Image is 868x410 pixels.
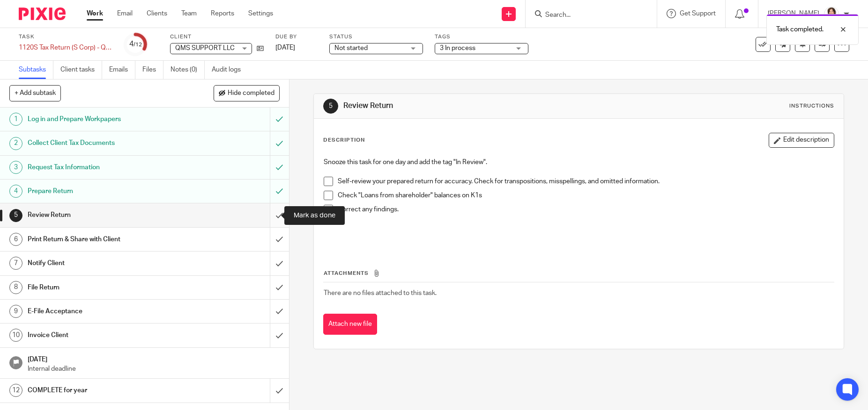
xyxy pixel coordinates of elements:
[228,90,274,97] span: Hide completed
[28,352,280,364] h1: [DATE]
[275,33,318,41] label: Due by
[147,9,167,18] a: Clients
[28,160,183,174] h1: Request Tax Information
[789,102,834,110] div: Instructions
[440,45,475,51] span: 3 In process
[28,281,183,295] h1: File Return
[9,161,22,174] div: 3
[323,137,365,144] p: Description
[175,45,235,51] span: QMS SUPPORT LLC
[28,112,183,126] h1: Log in and Prepare Workpapers
[28,136,183,150] h1: Collect Client Tax Documents
[181,9,197,18] a: Team
[338,205,833,214] p: Correct any findings.
[9,233,22,246] div: 6
[28,232,183,246] h1: Print Return & Share with Client
[28,328,183,342] h1: Invoice Client
[129,39,142,50] div: 4
[109,61,135,79] a: Emails
[324,271,369,276] span: Attachments
[212,61,248,79] a: Audit logs
[824,7,839,22] img: BW%20Website%203%20-%20square.jpg
[769,133,834,148] button: Edit description
[28,383,183,397] h1: COMPLETE for year
[214,85,280,101] button: Hide completed
[9,85,61,101] button: + Add subtask
[19,43,112,52] div: 1120S Tax Return (S Corp) - QBO
[9,209,22,222] div: 5
[117,9,133,18] a: Email
[248,9,273,18] a: Settings
[28,304,183,318] h1: E-File Acceptance
[9,384,22,397] div: 12
[19,7,66,20] img: Pixie
[329,33,423,41] label: Status
[324,158,833,167] p: Snooze this task for one day and add the tag "In Review".
[776,25,823,34] p: Task completed.
[338,177,833,186] p: Self-review your prepared return for accuracy. Check for transpositions, misspellings, and omitte...
[60,61,102,79] a: Client tasks
[324,290,437,296] span: There are no files attached to this task.
[9,113,22,126] div: 1
[275,44,295,51] span: [DATE]
[171,61,205,79] a: Notes (0)
[87,9,103,18] a: Work
[343,101,599,111] h1: Review Return
[142,61,163,79] a: Files
[9,137,22,150] div: 2
[9,257,22,270] div: 7
[28,184,183,198] h1: Prepare Return
[9,329,22,342] div: 10
[28,256,183,270] h1: Notify Client
[134,42,142,47] small: /12
[334,45,368,51] span: Not started
[170,33,264,41] label: Client
[19,33,112,41] label: Task
[323,99,338,114] div: 5
[28,364,280,374] p: Internal deadline
[28,208,183,222] h1: Review Return
[9,305,22,318] div: 9
[19,61,53,79] a: Subtasks
[9,185,22,198] div: 4
[211,9,234,18] a: Reports
[338,191,833,200] p: Check "Loans from shareholder" balances on K1s
[323,314,377,335] button: Attach new file
[9,281,22,294] div: 8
